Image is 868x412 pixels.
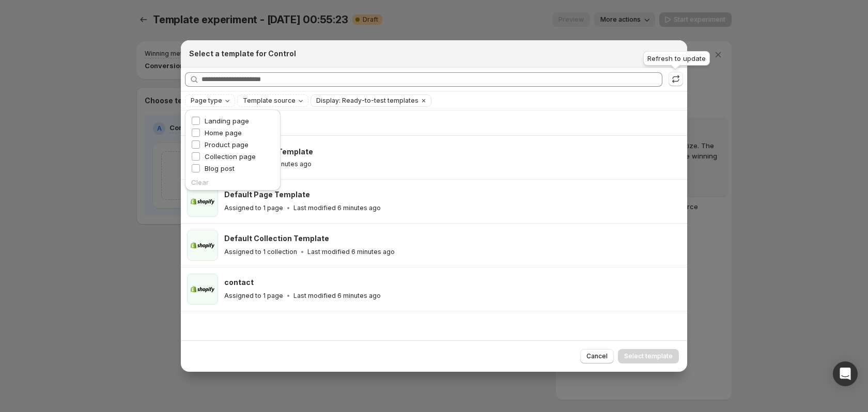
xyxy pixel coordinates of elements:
[586,352,608,360] span: Cancel
[187,230,218,261] img: Default Collection Template
[243,97,296,105] span: Template source
[185,95,235,106] button: Page type
[205,164,235,172] span: Blog post
[224,292,283,300] p: Assigned to 1 page
[224,277,254,288] h3: contact
[311,95,419,106] button: Display: Ready-to-test templates
[316,97,419,105] span: Display: Ready-to-test templates
[205,129,242,137] span: Home page
[833,361,858,386] div: Open Intercom Messenger
[205,152,256,161] span: Collection page
[293,204,381,212] p: Last modified 6 minutes ago
[191,97,222,105] span: Page type
[238,95,308,106] button: Template source
[224,248,297,256] p: Assigned to 1 collection
[205,140,249,149] span: Product page
[419,95,429,106] button: Clear
[224,233,329,244] h3: Default Collection Template
[580,349,614,363] button: Cancel
[293,292,381,300] p: Last modified 6 minutes ago
[224,204,283,212] p: Assigned to 1 page
[205,117,249,125] span: Landing page
[667,46,681,61] button: Close
[187,274,218,305] img: contact
[189,49,296,59] h2: Select a template for Control
[307,248,395,256] p: Last modified 6 minutes ago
